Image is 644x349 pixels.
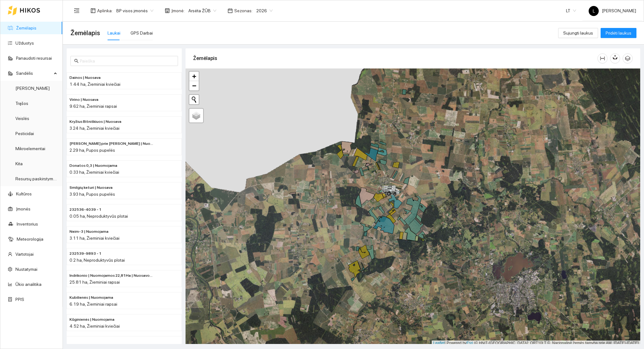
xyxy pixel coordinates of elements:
a: Leaflet [433,341,445,345]
span: 3.93 ha, Pupos pupelės [69,192,115,197]
span: Sandėlis [16,67,52,79]
span: column-width [598,56,607,61]
span: Smilgių keturi | Nuosava [69,185,113,191]
a: Ūkio analitika [15,282,42,287]
a: Kultūros [16,191,32,196]
a: Sujungti laukus [558,30,598,35]
input: Paieška [80,57,174,64]
a: Esri [467,341,473,345]
span: 2.29 ha, Pupos pupelės [69,148,115,153]
span: | [474,341,475,345]
a: Pesticidai [15,131,34,136]
span: menu-fold [74,8,80,14]
span: Kryžius Bitniškiuos | Nuosava [69,119,121,125]
a: Žemėlapis [16,25,36,30]
div: | Powered by © HNIT-[GEOGRAPHIC_DATA]; ORT10LT ©, Nacionalinė žemės tarnyba prie AM, [DATE]-[DATE] [432,341,640,346]
span: BP visos įmonės [116,6,153,15]
span: Rolando prie Valės | Nuosava [69,141,154,147]
span: 232536-4039 - 1 [69,207,102,213]
span: 1.44 ha, Žieminiai kviečiai [69,82,120,87]
span: 25.81 ha, Žieminiai rapsai [69,280,120,285]
a: Panaudoti resursai [16,56,52,61]
span: LT [566,6,576,15]
a: Trąšos [15,101,28,106]
a: Vartotojai [15,252,34,257]
a: Įmonės [16,206,31,211]
span: Arsėta ŽŪB [188,6,216,15]
a: Zoom in [189,72,199,81]
span: 232539-9893 - 1 [69,251,102,257]
a: Mikroelementai [15,146,45,151]
span: calendar [228,8,233,13]
a: [PERSON_NAME] [15,86,50,91]
span: Sezonas : [234,7,253,14]
div: Laukai [108,30,120,36]
span: [PERSON_NAME] [589,8,636,13]
span: search [74,59,79,63]
a: Pridėti laukus [601,30,636,35]
a: PPIS [15,297,24,302]
button: Sujungti laukus [558,28,598,38]
a: Meteorologija [17,237,43,242]
span: Pridėti laukus [606,30,631,36]
a: Kita [15,161,23,166]
span: Indrikonio | Nuomojamos 22,81Ha | Nuosavos 3,00 Ha [69,273,154,279]
span: Žemėlapis [70,28,100,38]
span: Virino | Nuosava [69,97,98,103]
a: Inventorius [17,221,38,226]
div: GPS Darbai [130,30,153,36]
a: Layers [189,109,203,123]
button: column-width [597,53,608,63]
div: Žemėlapis [193,49,597,67]
span: 0.33 ha, Žieminiai kviečiai [69,170,119,175]
span: L [593,6,595,16]
span: Įmonė : [171,7,185,14]
a: Užduotys [15,41,34,46]
a: Veislės [15,116,29,121]
span: 0.2 ha, Neproduktyvūs plotai [69,258,125,263]
span: 2026 [256,6,273,15]
span: 3.24 ha, Žieminiai kviečiai [69,126,119,131]
span: Aplinka : [97,7,113,14]
span: Kubilienės | Nuomojama [69,295,113,301]
span: 0.05 ha, Neproduktyvūs plotai [69,214,128,219]
a: Zoom out [189,81,199,90]
span: 6.19 ha, Žieminiai rapsai [69,302,117,307]
span: shop [165,8,170,13]
button: Pridėti laukus [601,28,636,38]
span: 3.11 ha, Žieminiai kviečiai [69,236,119,241]
span: 9.62 ha, Žieminiai rapsai [69,104,117,109]
button: Initiate a new search [189,95,199,104]
span: layout [91,8,96,13]
span: Dainos | Nuosava [69,75,101,81]
span: Donatos 0,3 | Nuomojama [69,163,117,169]
span: Neim-3 | Nuomojama [69,229,108,235]
span: Kūginienės | Nuomojama [69,317,114,323]
span: Sujungti laukus [563,30,593,36]
span: + [192,72,196,80]
span: − [192,82,196,90]
a: Nustatymai [15,267,37,272]
button: menu-fold [70,4,83,17]
a: Resursų paskirstymas [15,176,58,181]
span: 4.52 ha, Žieminiai kviečiai [69,324,120,329]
